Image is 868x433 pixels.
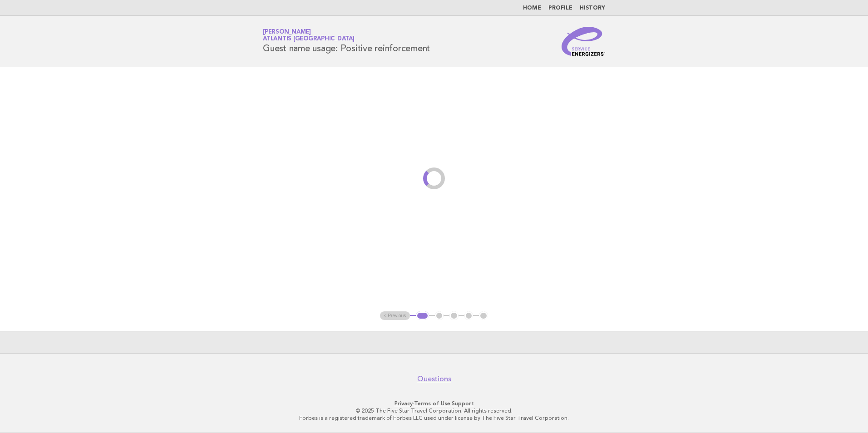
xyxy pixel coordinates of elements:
h1: Guest name usage: Positive reinforcement [263,30,430,53]
p: Forbes is a registered trademark of Forbes LLC used under license by The Five Star Travel Corpora... [156,414,712,422]
img: Service Energizers [562,27,605,56]
a: Terms of Use [414,400,450,407]
span: Atlantis [GEOGRAPHIC_DATA] [263,36,355,42]
a: [PERSON_NAME]Atlantis [GEOGRAPHIC_DATA] [263,29,355,42]
p: · · [156,400,712,407]
a: Privacy [395,400,413,407]
a: History [580,5,605,11]
p: © 2025 The Five Star Travel Corporation. All rights reserved. [156,407,712,414]
a: Support [452,400,474,407]
a: Questions [417,374,451,384]
a: Home [523,5,541,11]
a: Profile [548,5,572,11]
